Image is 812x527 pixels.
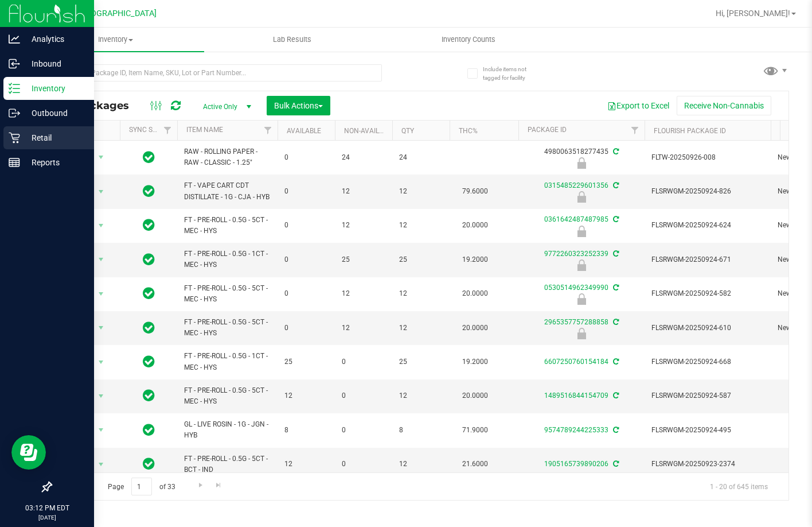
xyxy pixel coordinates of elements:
p: Inventory [20,82,89,95]
a: Go to the last page [210,478,227,493]
span: FT - PRE-ROLL - 0.5G - 1CT - MEC - HYS [184,249,271,270]
span: FLSRWGM-20250924-610 [651,323,764,334]
span: FT - PRE-ROLL - 0.5G - 1CT - MEC - HYS [184,351,271,373]
span: 79.6000 [456,183,494,200]
span: 0 [284,254,328,265]
span: FT - PRE-ROLL - 0.5G - 5CT - MEC - HYS [184,215,271,237]
a: Flourish Package ID [654,127,726,135]
span: Include items not tagged for facility [483,65,540,82]
span: FLTW-20250926-008 [651,152,764,163]
a: Package ID [528,126,567,134]
span: 0 [342,459,385,470]
span: FLSRWGM-20250924-587 [651,390,764,401]
a: 0315485229601356 [544,181,608,189]
a: Lab Results [204,28,381,52]
span: Sync from Compliance System [611,181,619,189]
button: Bulk Actions [267,96,330,115]
a: 9574789244225333 [544,426,608,434]
span: In Sync [143,251,155,268]
span: 24 [399,152,443,163]
span: [GEOGRAPHIC_DATA] [78,9,157,18]
a: Filter [259,121,278,140]
span: 19.2000 [456,354,494,370]
span: Sync from Compliance System [611,460,619,468]
a: 2965357757288858 [544,318,608,326]
a: 6607250760154184 [544,358,608,366]
span: In Sync [143,217,155,233]
span: 20.0000 [456,387,494,404]
span: Lab Results [257,34,327,45]
span: 0 [342,356,385,367]
span: select [94,251,108,268]
span: FT - PRE-ROLL - 0.5G - 5CT - MEC - HYS [184,317,271,339]
button: Export to Excel [600,96,677,115]
span: select [94,320,108,336]
div: Newly Received [517,157,646,169]
span: select [94,354,108,370]
span: Sync from Compliance System [611,148,619,156]
span: FLSRWGM-20250923-2374 [651,459,764,470]
a: Filter [158,121,177,140]
span: Sync from Compliance System [611,284,619,292]
span: GL - LIVE ROSIN - 1G - JGN - HYB [184,419,271,441]
span: 12 [399,288,443,299]
span: 25 [399,356,443,367]
span: 12 [399,323,443,334]
span: FLSRWGM-20250924-495 [651,425,764,436]
a: Qty [401,127,414,135]
span: 12 [284,459,328,470]
inline-svg: Reports [9,157,20,168]
span: Sync from Compliance System [611,358,619,366]
span: In Sync [143,320,155,336]
span: 0 [284,323,328,334]
span: In Sync [143,387,155,404]
span: 0 [284,186,328,197]
span: 12 [342,323,385,334]
span: 20.0000 [456,320,494,336]
inline-svg: Analytics [9,33,20,45]
input: 1 [131,478,152,495]
span: 12 [399,186,443,197]
inline-svg: Inbound [9,58,20,69]
span: 1 - 20 of 645 items [701,478,777,495]
div: 4980063518277435 [517,146,646,169]
a: Non-Available [344,127,395,135]
span: 12 [399,390,443,401]
iframe: Resource center [11,435,46,470]
span: 25 [284,356,328,367]
span: Sync from Compliance System [611,318,619,326]
span: 12 [342,288,385,299]
inline-svg: Inventory [9,83,20,94]
p: Outbound [20,106,89,120]
span: 12 [342,220,385,231]
span: Sync from Compliance System [611,215,619,223]
span: select [94,149,108,165]
span: select [94,422,108,438]
span: 12 [284,390,328,401]
span: Inventory Counts [426,34,511,45]
span: All Packages [60,99,140,112]
inline-svg: Outbound [9,107,20,119]
span: select [94,184,108,200]
span: 8 [399,425,443,436]
div: Newly Received [517,191,646,203]
span: FLSRWGM-20250924-671 [651,254,764,265]
span: 8 [284,425,328,436]
div: Newly Received [517,293,646,305]
span: FLSRWGM-20250924-582 [651,288,764,299]
span: Hi, [PERSON_NAME]! [716,9,790,18]
a: Inventory Counts [381,28,557,52]
span: FT - VAPE CART CDT DISTILLATE - 1G - CJA - HYB [184,180,271,202]
span: 20.0000 [456,217,494,234]
a: 0361642487487985 [544,215,608,223]
span: 0 [284,152,328,163]
inline-svg: Retail [9,132,20,144]
span: FLSRWGM-20250924-624 [651,220,764,231]
p: Retail [20,131,89,145]
span: 12 [342,186,385,197]
span: Page of 33 [98,478,185,495]
span: RAW - ROLLING PAPER - RAW - CLASSIC - 1.25" [184,146,271,168]
span: In Sync [143,422,155,438]
span: FT - PRE-ROLL - 0.5G - 5CT - MEC - HYS [184,283,271,305]
a: Item Name [186,126,223,134]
